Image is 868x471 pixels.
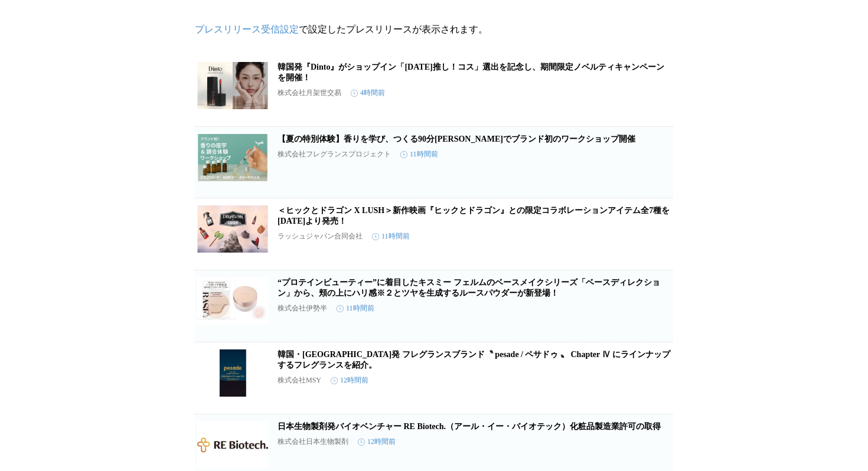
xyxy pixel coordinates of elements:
time: 11時間前 [400,149,438,159]
time: 12時間前 [331,375,368,385]
a: 日本生物製剤発バイオベンチャー RE Biotech.（アール・イー・バイオテック）化粧品製造業許可の取得 [278,422,661,431]
img: 韓国・ソウル発 フレグランスブランド〝 pesade / ペサドゥ 〟 Chapter Ⅳ にラインナップするフレグランスを紹介。 [197,349,268,397]
a: プレスリリース受信設定 [195,24,299,34]
a: 韓国・[GEOGRAPHIC_DATA]発 フレグランスブランド〝 pesade / ペサドゥ 〟 Chapter Ⅳ にラインナップするフレグランスを紹介。 [278,350,670,369]
img: 【夏の特別体験】香りを学び、つくる90分成田でブランド初のワークショップ開催 [197,134,268,181]
p: 株式会社月架世交易 [278,88,341,98]
p: 株式会社フレグランスプロジェクト [278,149,391,159]
a: 韓国発『Dinto』がショップイン「[DATE]推し！コス」選出を記念し、期間限定ノベルティキャンペーンを開催！ [278,63,664,82]
a: 【夏の特別体験】香りを学び、つくる90分[PERSON_NAME]でブランド初のワークショップ開催 [278,135,635,143]
p: 株式会社MSY [278,375,321,385]
img: “プロテインビューティー”に着目したキスミー フェルムのベースメイクシリーズ「ベースディレクション」から、頬の上にハリ感※２とツヤを生成するルースパウダーが新登場！ [197,277,268,325]
time: 4時間前 [351,88,385,98]
a: “プロテインビューティー”に着目したキスミー フェルムのベースメイクシリーズ「ベースディレクション」から、頬の上にハリ感※２とツヤを生成するルースパウダーが新登場！ [278,278,660,297]
p: で設定したプレスリリースが表示されます。 [195,24,673,36]
p: ラッシュジャパン合同会社 [278,231,363,241]
time: 11時間前 [372,231,410,241]
time: 12時間前 [358,437,396,447]
time: 11時間前 [337,303,374,313]
p: 株式会社伊勢半 [278,303,327,313]
a: ＜ヒックとドラゴン X LUSH＞新作映画『ヒックとドラゴン』との限定コラボレーションアイテム全7種を[DATE]より発売！ [278,206,670,225]
img: ＜ヒックとドラゴン X LUSH＞新作映画『ヒックとドラゴン』との限定コラボレーションアイテム全7種を9月4日（木）より発売！ [197,205,268,253]
img: 日本生物製剤発バイオベンチャー RE Biotech.（アール・イー・バイオテック）化粧品製造業許可の取得 [197,421,268,469]
img: 韓国発『Dinto』がショップイン「2025推し！コス」選出を記念し、期間限定ノベルティキャンペーンを開催！ [197,62,268,109]
p: 株式会社日本生物製剤 [278,437,348,447]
